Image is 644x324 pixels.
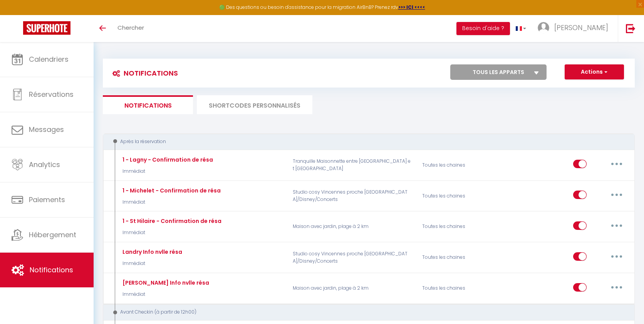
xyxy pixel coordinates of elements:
[417,246,503,269] div: Toutes les chaines
[398,4,425,10] a: >>> ICI <<<<
[288,185,417,207] p: Studio cosy Vincennes proche [GEOGRAPHIC_DATA]/Disney/Concerts
[29,195,65,204] span: Paiements
[121,217,221,225] div: 1 - St Hilaire - Confirmation de résa
[417,216,503,238] div: Toutes les chaines
[565,64,624,80] button: Actions
[288,246,417,269] p: Studio cosy Vincennes proche [GEOGRAPHIC_DATA]/Disney/Concerts
[121,199,221,206] p: Immédiat
[121,186,221,195] div: 1 - Michelet - Confirmation de résa
[121,260,182,267] p: Immédiat
[532,15,618,42] a: ... [PERSON_NAME]
[121,291,209,298] p: Immédiat
[121,278,209,287] div: [PERSON_NAME] Info nvlle résa
[23,21,70,35] img: Super Booking
[417,277,503,300] div: Toutes les chaines
[121,168,213,175] p: Immédiat
[538,22,549,34] img: ...
[29,160,60,169] span: Analytics
[288,216,417,238] p: Maison avec jardin, plage à 2 km
[121,248,182,256] div: Landry Info nvlle résa
[110,138,617,145] div: Après la réservation
[103,95,193,114] li: Notifications
[288,154,417,176] p: Tranquille Maisonnette entre [GEOGRAPHIC_DATA] et [GEOGRAPHIC_DATA]
[109,64,178,82] h3: Notifications
[112,15,150,42] a: Chercher
[29,230,76,240] span: Hébergement
[117,24,144,32] span: Chercher
[288,277,417,300] p: Maison avec jardin, plage à 2 km
[110,309,617,316] div: Avant Checkin (à partir de 12h00)
[197,95,312,114] li: SHORTCODES PERSONNALISÉS
[121,229,221,236] p: Immédiat
[554,23,608,32] span: [PERSON_NAME]
[29,54,69,64] span: Calendriers
[121,155,213,164] div: 1 - Lagny - Confirmation de résa
[417,185,503,207] div: Toutes les chaines
[626,24,636,33] img: logout
[29,89,74,99] span: Réservations
[417,154,503,176] div: Toutes les chaines
[29,125,64,134] span: Messages
[30,265,73,275] span: Notifications
[456,22,510,35] button: Besoin d'aide ?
